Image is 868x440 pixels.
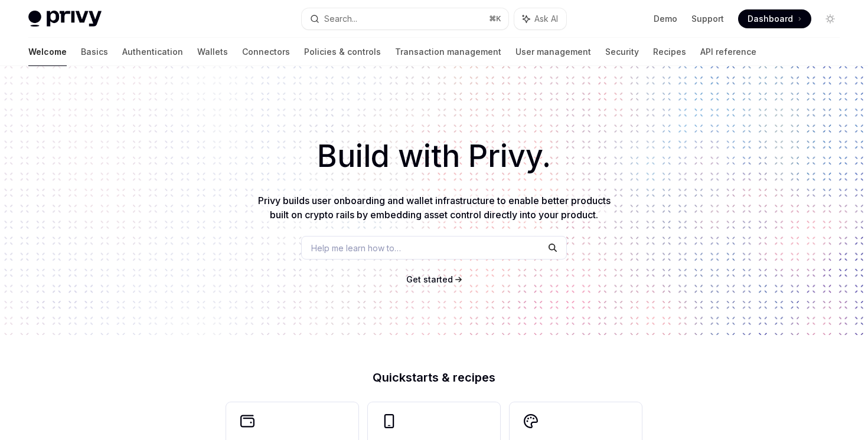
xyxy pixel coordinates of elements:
span: ⌘ K [489,14,501,24]
a: Welcome [28,38,67,66]
a: Basics [81,38,108,66]
a: Policies & controls [304,38,381,66]
div: Search... [324,12,357,26]
a: Recipes [653,38,686,66]
a: Get started [406,274,453,285]
h1: Build with Privy. [19,133,849,179]
a: Connectors [242,38,290,66]
a: Dashboard [738,9,811,28]
a: Transaction management [395,38,501,66]
span: Help me learn how to… [311,242,401,254]
a: Wallets [197,38,228,66]
a: Security [605,38,639,66]
img: light logo [28,11,102,27]
a: API reference [700,38,756,66]
span: Privy builds user onboarding and wallet infrastructure to enable better products built on crypto ... [258,195,611,221]
button: Toggle dark mode [821,9,840,28]
button: Search...⌘K [302,8,508,29]
a: Demo [654,13,677,25]
button: Ask AI [514,8,566,29]
a: Support [691,13,724,25]
h2: Quickstarts & recipes [226,372,642,383]
span: Ask AI [534,13,558,25]
a: Authentication [122,38,183,66]
span: Get started [406,274,453,284]
a: User management [515,38,591,66]
span: Dashboard [748,13,793,25]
